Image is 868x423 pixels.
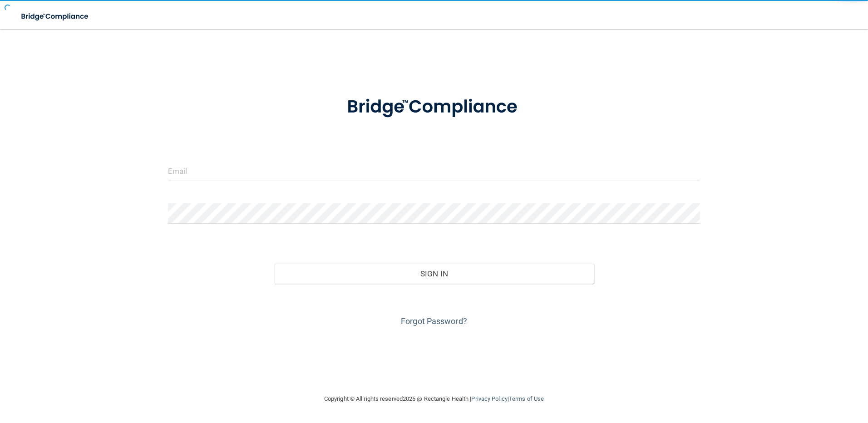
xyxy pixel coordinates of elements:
input: Email [168,161,700,181]
img: bridge_compliance_login_screen.278c3ca4.svg [14,7,97,26]
div: Copyright © All rights reserved 2025 @ Rectangle Health | | [268,384,600,413]
a: Forgot Password? [401,316,467,326]
img: bridge_compliance_login_screen.278c3ca4.svg [328,84,540,131]
a: Terms of Use [509,395,544,402]
button: Sign In [274,264,594,284]
a: Privacy Policy [471,395,507,402]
